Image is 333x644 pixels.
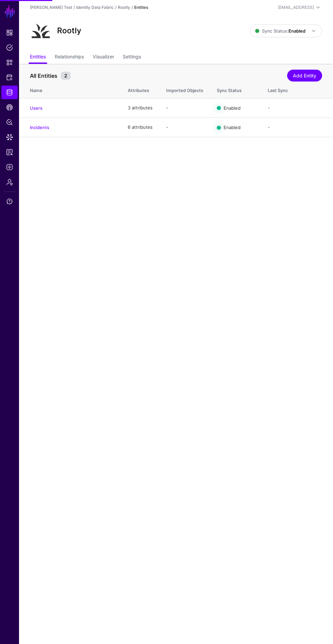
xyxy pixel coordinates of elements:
[268,124,270,130] app-datasources-item-entities-syncstatus: -
[6,198,13,205] span: Support
[1,26,18,39] a: Dashboard
[6,134,13,141] span: Data Lens
[57,26,81,35] h2: Rootly
[6,44,13,51] span: Policies
[130,4,134,11] div: /
[30,105,42,111] a: Users
[1,175,18,189] a: Admin
[30,5,72,10] a: [PERSON_NAME] Test
[1,71,18,84] a: Protected Systems
[4,4,16,19] a: SGNL
[76,5,114,10] a: Identity Data Fabric
[121,98,159,118] td: 3 attributes
[255,28,305,34] span: Sync Status:
[1,56,18,69] a: Snippets
[224,105,241,111] span: Enabled
[6,179,13,185] span: Admin
[6,74,13,81] span: Protected Systems
[61,72,71,80] small: 2
[55,51,84,64] a: Relationships
[1,86,18,99] a: Identity Data Fabric
[287,70,322,82] a: Add Entity
[6,104,13,111] span: CAEP Hub
[6,29,13,36] span: Dashboard
[30,20,52,42] img: svg+xml;base64,PHN2ZyB3aWR0aD0iMjQiIGhlaWdodD0iMjQiIHZpZXdCb3g9IjAgMCAyNCAyNCIgZmlsbD0ibm9uZSIgeG...
[114,4,118,11] div: /
[159,98,210,118] td: -
[1,160,18,174] a: Logs
[261,80,333,98] th: Last Sync
[1,145,18,159] a: Reports
[210,80,261,98] th: Sync Status
[118,5,130,10] a: Rootly
[1,41,18,54] a: Policies
[224,125,241,130] span: Enabled
[159,118,210,137] td: -
[121,118,159,137] td: 6 attributes
[6,59,13,66] span: Snippets
[121,80,159,98] th: Attributes
[30,125,49,130] a: Incidents
[19,80,121,98] th: Name
[6,149,13,156] span: Reports
[6,89,13,96] span: Identity Data Fabric
[123,51,141,64] a: Settings
[288,28,305,34] strong: Enabled
[93,51,114,64] a: Visualizer
[6,119,13,126] span: Policy Lens
[72,4,76,11] div: /
[159,80,210,98] th: Imported Objects
[30,51,46,64] a: Entities
[278,4,314,11] div: [EMAIL_ADDRESS]
[268,105,270,110] app-datasources-item-entities-syncstatus: -
[28,72,59,80] span: All Entities
[1,130,18,144] a: Data Lens
[6,164,13,171] span: Logs
[1,115,18,129] a: Policy Lens
[134,5,148,10] strong: Entities
[1,101,18,114] a: CAEP Hub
